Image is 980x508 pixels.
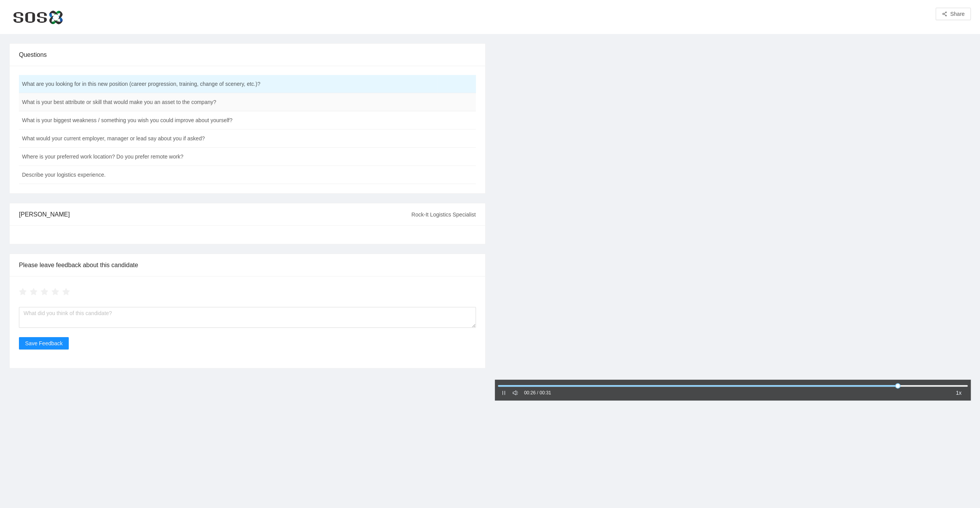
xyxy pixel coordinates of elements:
[19,288,27,296] span: star
[956,389,961,397] span: 1x
[19,148,437,166] td: Where is your preferred work location? Do you prefer remote work?
[19,111,437,130] td: What is your biggest weakness / something you wish you could improve about yourself?
[524,389,551,397] div: 00:26 / 00:31
[41,288,48,296] span: star
[25,339,63,348] span: Save Feedback
[411,204,476,225] div: Rock-It Logistics Specialist
[950,10,965,18] span: Share
[19,130,437,148] td: What would your current employer, manager or lead say about you if asked?
[501,390,506,395] span: pause
[19,93,437,111] td: What is your best attribute or skill that would make you an asset to the company?
[62,288,70,296] span: star
[513,390,518,395] span: sound
[19,75,437,93] td: What are you looking for in this new position (career progression, training, change of scenery, e...
[19,203,411,225] div: [PERSON_NAME]
[942,11,947,17] span: share-alt
[19,337,69,349] button: Save Feedback
[9,8,65,26] img: SOS Global Express, Inc.
[51,288,59,296] span: star
[936,8,971,20] button: share-altShare
[19,44,476,66] div: Questions
[19,254,476,276] div: Please leave feedback about this candidate
[19,166,437,184] td: Describe your logistics experience.
[30,288,37,296] span: star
